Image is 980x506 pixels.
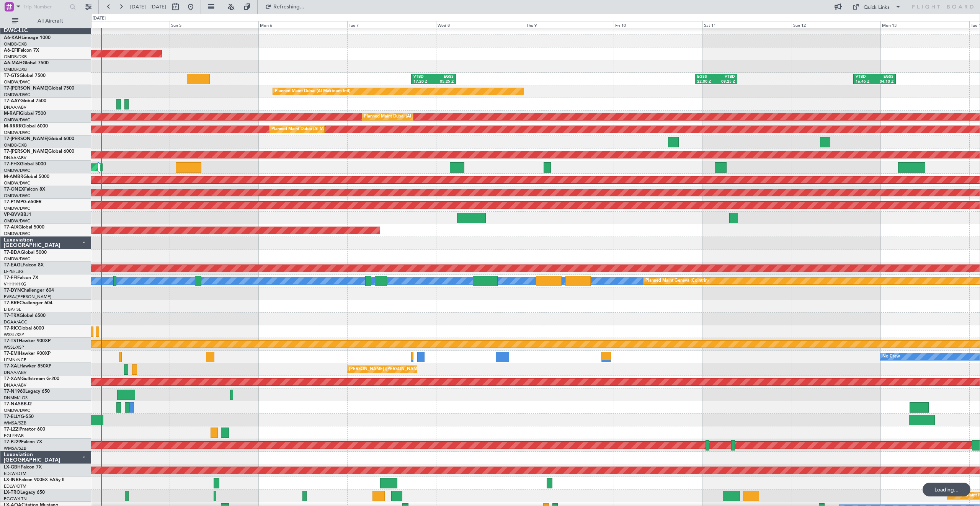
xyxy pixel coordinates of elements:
[4,344,24,350] a: WSSL/XSP
[4,427,45,432] a: T7-LZZIPraetor 600
[4,212,20,217] span: VP-BVV
[20,18,81,24] span: All Aircraft
[4,162,46,166] a: T7-FHXGlobal 5000
[275,86,350,97] div: Planned Maint Dubai (Al Maktoum Intl)
[4,276,17,280] span: T7-FFI
[4,92,30,98] a: OMDW/DWC
[8,15,83,27] button: All Aircraft
[4,218,30,224] a: OMDW/DWC
[4,99,20,103] span: T7-AAY
[4,364,51,369] a: T7-XALHawker 850XP
[349,364,430,375] div: [PERSON_NAME] ([PERSON_NAME] Intl)
[4,490,45,495] a: LX-TROLegacy 650
[273,4,305,10] span: Refreshing...
[4,175,49,179] a: M-AMBRGlobal 5000
[4,99,46,103] a: T7-AAYGlobal 7500
[4,111,20,116] span: M-RAFI
[864,4,890,11] div: Quick Links
[4,288,54,293] a: T7-DYNChallenger 604
[4,104,26,110] a: DNAA/ABV
[433,74,454,80] div: EGSS
[4,478,64,482] a: LX-INBFalcon 900EX EASy II
[882,351,900,362] div: No Crew
[525,21,614,28] div: Thu 9
[4,200,23,204] span: T7-P1MP
[4,168,30,173] a: OMDW/DWC
[4,490,20,495] span: LX-TRO
[4,73,46,78] a: T7-GTSGlobal 7500
[4,149,74,154] a: T7-[PERSON_NAME]Global 6000
[4,206,30,211] a: OMDW/DWC
[93,15,106,22] div: [DATE]
[4,402,21,406] span: T7-NAS
[4,332,24,338] a: WSSL/XSP
[4,446,26,451] a: WMSA/SZB
[4,382,26,388] a: DNAA/ABV
[4,263,44,268] a: T7-EAGLFalcon 8X
[4,142,27,148] a: OMDB/DXB
[4,339,19,343] span: T7-TST
[4,440,21,444] span: T7-PJ29
[4,73,20,78] span: T7-GTS
[4,415,34,419] a: T7-ELLYG-550
[436,21,525,28] div: Wed 8
[4,225,18,230] span: T7-AIX
[697,79,716,85] div: 22:00 Z
[923,483,970,496] div: Loading...
[4,48,39,53] a: A6-EFIFalcon 7X
[4,301,20,305] span: T7-BRE
[4,137,48,141] span: T7-[PERSON_NAME]
[880,21,969,28] div: Mon 13
[23,1,67,13] input: Trip Number
[4,433,24,439] a: EGLF/FAB
[645,275,709,287] div: Planned Maint Geneva (Cointrin)
[4,276,38,280] a: T7-FFIFalcon 7X
[4,137,74,141] a: T7-[PERSON_NAME]Global 6000
[4,67,27,72] a: OMDB/DXB
[4,79,30,85] a: OMDW/DWC
[4,471,26,477] a: EDLW/DTM
[4,187,24,192] span: T7-ONEX
[4,465,42,470] a: LX-GBHFalcon 7X
[4,281,26,287] a: VHHH/HKG
[170,21,258,28] div: Sun 5
[347,21,436,28] div: Tue 7
[716,79,735,85] div: 09:25 Z
[4,111,46,116] a: M-RAFIGlobal 7500
[4,440,42,444] a: T7-PJ29Falcon 7X
[4,370,26,375] a: DNAA/ABV
[4,212,31,217] a: VP-BVVBBJ1
[4,193,30,199] a: OMDW/DWC
[80,21,169,28] div: Sat 4
[4,54,27,60] a: OMDB/DXB
[4,478,19,482] span: LX-INB
[4,149,48,154] span: T7-[PERSON_NAME]
[433,79,454,85] div: 05:25 Z
[261,1,307,13] button: Refreshing...
[4,465,21,470] span: LX-GBH
[614,21,702,28] div: Fri 10
[4,402,32,406] a: T7-NASBBJ2
[4,377,59,381] a: T7-XAMGulfstream G-200
[4,269,24,274] a: LFPB/LBG
[4,231,30,237] a: OMDW/DWC
[4,187,45,192] a: T7-ONEXFalcon 8X
[4,377,21,381] span: T7-XAM
[4,364,20,369] span: T7-XAL
[4,41,27,47] a: OMDB/DXB
[702,21,791,28] div: Sat 11
[856,74,874,80] div: VTBD
[4,36,51,40] a: A6-KAHLineage 1000
[4,250,47,255] a: T7-BDAGlobal 5000
[4,326,18,331] span: T7-RIC
[4,313,20,318] span: T7-TRX
[364,111,439,122] div: Planned Maint Dubai (Al Maktoum Intl)
[4,351,51,356] a: T7-EMIHawker 900XP
[4,389,50,394] a: T7-N1960Legacy 650
[4,313,46,318] a: T7-TRXGlobal 6500
[4,496,27,502] a: EGGW/LTN
[4,175,23,179] span: M-AMBR
[4,200,42,204] a: T7-P1MPG-650ER
[874,79,893,85] div: 04:10 Z
[4,307,21,312] a: LTBA/ISL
